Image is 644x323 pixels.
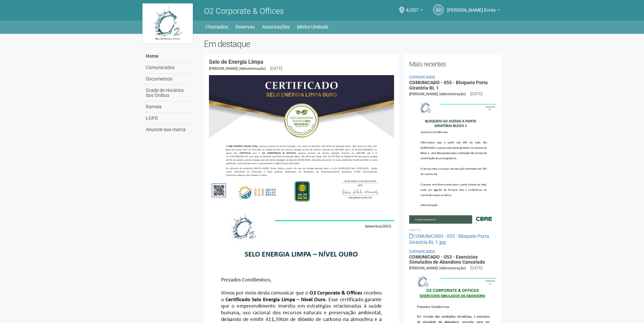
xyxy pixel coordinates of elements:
[406,8,423,14] a: 4/207
[209,66,266,71] span: [PERSON_NAME] (Administração)
[409,254,485,265] a: COMUNICADO - 053 - Exercícios Simulados de Abandono Cancelado
[144,85,194,101] a: Grade de Horários dos Ônibus
[144,124,194,135] a: Anuncie sua marca
[409,266,466,270] span: [PERSON_NAME] (Administração)
[205,22,228,32] a: Chamados
[144,51,194,62] a: Home
[470,91,482,97] div: [DATE]
[409,92,466,96] span: [PERSON_NAME] (Administração)
[235,22,255,32] a: Reservas
[144,73,194,85] a: Documentos
[144,113,194,124] a: LGPD
[297,22,328,32] a: Minha Unidade
[262,22,290,32] a: Autorizações
[447,1,496,13] span: Armando Conceição Evres
[144,101,194,113] a: Ramais
[409,97,497,223] img: COMUNICADO%20-%20055%20-%20Bloqueio%20Porta%20Girat%C3%B3ria%20BL%201.jpg
[406,1,419,13] span: 4/207
[204,39,502,49] h2: Em destaque
[409,59,497,69] h2: Mais recentes
[470,265,482,271] div: [DATE]
[144,62,194,73] a: Comunicados
[433,4,444,15] a: AC
[409,233,489,245] a: COMUNICADO - 055 - Bloqueio Porta Giratória BL 1.jpg
[409,80,488,90] a: COMUNICADO - 055 - Bloqueio Porta Giratória BL 1
[409,74,435,79] a: Comunicados
[409,249,435,254] a: Comunicados
[209,59,263,65] a: Selo de Energia Limpa
[209,75,394,206] img: COMUNICADO%20-%20054%20-%20Selo%20de%20Energia%20Limpa%20-%20P%C3%A1g.%202.jpg
[447,8,500,14] a: [PERSON_NAME] Evres
[204,6,284,16] span: O2 Corporate & Offices
[142,3,193,44] img: logo.jpg
[409,227,497,233] li: Anexos
[270,65,282,71] div: [DATE]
